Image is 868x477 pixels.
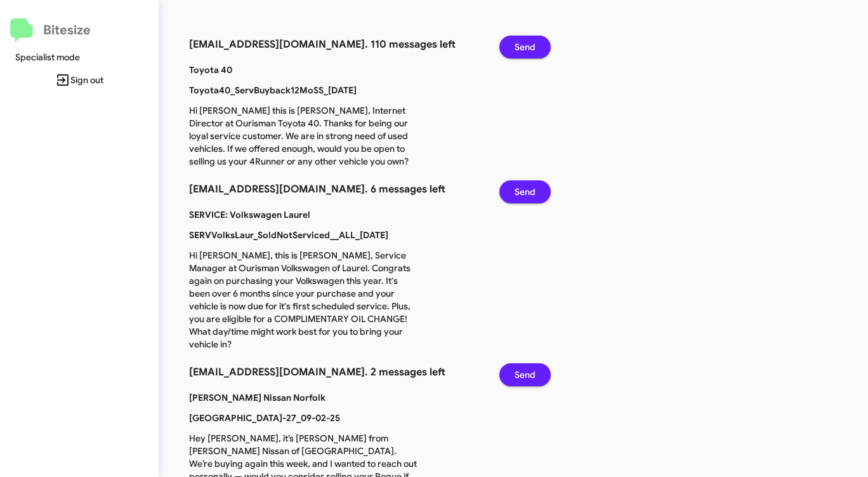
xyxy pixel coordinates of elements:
[189,392,325,403] b: [PERSON_NAME] Nissan Norfolk
[180,104,428,168] p: Hi [PERSON_NAME] this is [PERSON_NAME], Internet Director at Ourisman Toyota 40. Thanks for being...
[189,363,480,381] h3: [EMAIL_ADDRESS][DOMAIN_NAME]. 2 messages left
[180,249,428,351] p: Hi [PERSON_NAME], this is [PERSON_NAME], Service Manager at Ourisman Volkswagen of Laurel. Congra...
[189,229,388,241] b: SERVVolksLaur_SoldNotServiced__ALL_[DATE]
[10,69,148,91] span: Sign out
[499,363,551,386] button: Send
[10,18,91,43] a: Bitesize
[515,180,536,203] span: Send
[189,180,480,198] h3: [EMAIL_ADDRESS][DOMAIN_NAME]. 6 messages left
[189,64,232,76] b: Toyota 40
[189,36,480,53] h3: [EMAIL_ADDRESS][DOMAIN_NAME]. 110 messages left
[189,209,310,220] b: SERVICE: Volkswagen Laurel
[189,84,357,96] b: Toyota40_ServBuyback12MoSS_[DATE]
[499,36,551,58] button: Send
[515,363,536,386] span: Send
[189,412,340,424] b: [GEOGRAPHIC_DATA]-27_09-02-25
[515,36,536,58] span: Send
[499,180,551,203] button: Send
